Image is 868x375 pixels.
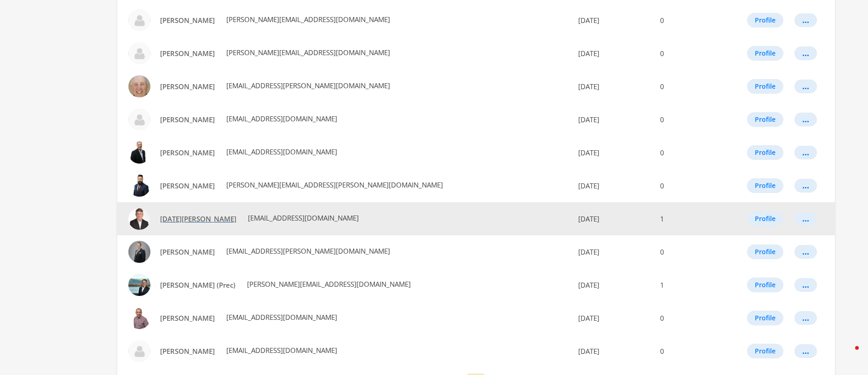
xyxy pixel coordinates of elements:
[571,4,655,37] td: [DATE]
[747,145,783,160] button: Profile
[571,335,655,368] td: [DATE]
[747,112,783,127] button: Profile
[154,144,221,161] a: [PERSON_NAME]
[128,42,150,64] img: Michael Tourigny profile
[246,213,359,222] span: [EMAIL_ADDRESS][DOMAIN_NAME]
[128,340,150,362] img: Rick Kallstrom profile
[837,344,859,366] iframe: Intercom live chat
[571,169,655,202] td: [DATE]
[160,214,236,223] span: [DATE][PERSON_NAME]
[747,13,783,28] button: Profile
[128,75,150,97] img: Mike Fowles profile
[224,246,390,256] span: [EMAIL_ADDRESS][PERSON_NAME][DOMAIN_NAME]
[747,211,783,226] button: Profile
[655,37,724,70] td: 0
[160,82,215,91] span: [PERSON_NAME]
[794,46,817,60] button: ...
[747,178,783,193] button: Profile
[655,268,724,301] td: 1
[571,235,655,268] td: [DATE]
[154,343,221,360] a: [PERSON_NAME]
[747,244,783,259] button: Profile
[224,180,443,189] span: [PERSON_NAME][EMAIL_ADDRESS][PERSON_NAME][DOMAIN_NAME]
[128,108,150,131] img: Mike Nugent profile
[224,15,390,24] span: [PERSON_NAME][EMAIL_ADDRESS][DOMAIN_NAME]
[794,278,817,292] button: ...
[128,208,150,230] img: Noel Cunningham profile
[655,70,724,103] td: 0
[154,277,241,294] a: [PERSON_NAME] (Prec)
[802,218,809,219] div: ...
[160,181,215,190] span: [PERSON_NAME]
[160,347,215,356] span: [PERSON_NAME]
[128,307,150,329] img: Phillip illingworth profile
[154,210,242,227] a: [DATE][PERSON_NAME]
[794,311,817,325] button: ...
[128,175,150,197] img: Nick Windebank profile
[802,20,809,21] div: ...
[802,86,809,87] div: ...
[128,241,150,263] img: Peter Gaby profile
[128,274,150,296] img: Peter Miller (Prec) profile
[160,16,215,25] span: [PERSON_NAME]
[747,311,783,325] button: Profile
[160,115,215,124] span: [PERSON_NAME]
[154,12,221,29] a: [PERSON_NAME]
[655,202,724,235] td: 1
[794,344,817,358] button: ...
[747,79,783,94] button: Profile
[794,179,817,193] button: ...
[655,103,724,136] td: 0
[160,148,215,157] span: [PERSON_NAME]
[571,37,655,70] td: [DATE]
[794,245,817,259] button: ...
[747,278,783,292] button: Profile
[802,318,809,318] div: ...
[655,335,724,368] td: 0
[655,136,724,169] td: 0
[794,13,817,27] button: ...
[154,45,221,62] a: [PERSON_NAME]
[224,346,337,355] span: [EMAIL_ADDRESS][DOMAIN_NAME]
[160,280,236,290] span: [PERSON_NAME] (Prec)
[224,312,337,322] span: [EMAIL_ADDRESS][DOMAIN_NAME]
[802,351,809,352] div: ...
[224,81,390,90] span: [EMAIL_ADDRESS][PERSON_NAME][DOMAIN_NAME]
[747,344,783,358] button: Profile
[794,113,817,126] button: ...
[794,146,817,159] button: ...
[802,119,809,120] div: ...
[571,103,655,136] td: [DATE]
[655,4,724,37] td: 0
[224,114,337,123] span: [EMAIL_ADDRESS][DOMAIN_NAME]
[802,152,809,153] div: ...
[160,247,215,256] span: [PERSON_NAME]
[655,301,724,335] td: 0
[794,212,817,226] button: ...
[154,244,221,261] a: [PERSON_NAME]
[747,46,783,61] button: Profile
[655,235,724,268] td: 0
[571,202,655,235] td: [DATE]
[571,301,655,335] td: [DATE]
[571,70,655,103] td: [DATE]
[802,53,809,54] div: ...
[154,310,221,327] a: [PERSON_NAME]
[154,177,221,194] a: [PERSON_NAME]
[802,284,809,285] div: ...
[160,313,215,323] span: [PERSON_NAME]
[224,48,390,57] span: [PERSON_NAME][EMAIL_ADDRESS][DOMAIN_NAME]
[128,142,150,164] img: Myles Christenson profile
[802,185,809,186] div: ...
[160,49,215,58] span: [PERSON_NAME]
[128,9,150,31] img: Michael Tourigny profile
[154,78,221,95] a: [PERSON_NAME]
[224,147,337,156] span: [EMAIL_ADDRESS][DOMAIN_NAME]
[245,279,411,289] span: [PERSON_NAME][EMAIL_ADDRESS][DOMAIN_NAME]
[794,80,817,93] button: ...
[802,251,809,252] div: ...
[571,268,655,301] td: [DATE]
[571,136,655,169] td: [DATE]
[655,169,724,202] td: 0
[154,111,221,128] a: [PERSON_NAME]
